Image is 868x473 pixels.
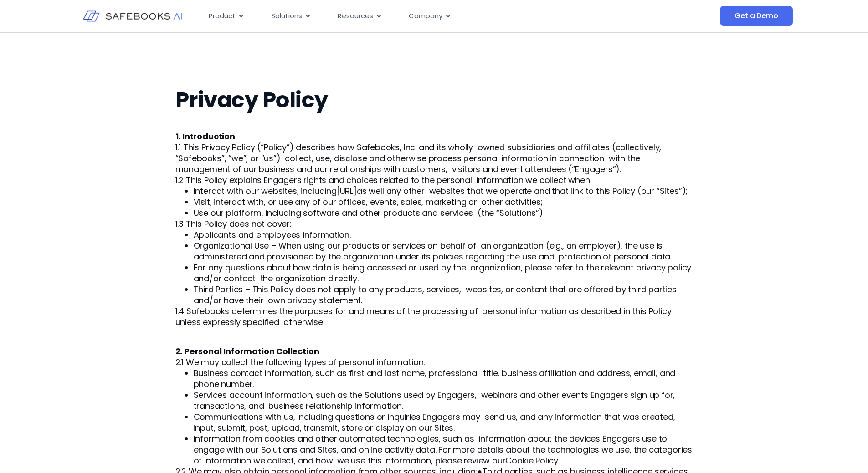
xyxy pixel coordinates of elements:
span: Information from cookies and other automated technologies, such as information about the devices ... [194,433,693,466]
span: Visit, interact with, or use any of our offices, events, sales, marketing or other activities; [194,196,543,208]
span: Use our platform, including software and other products and services (the “Solutions”) [194,207,543,219]
span: Communications with us, including questions or inquiries Engagers may send us, and any informatio... [194,411,675,433]
a: Get a Demo [720,6,792,26]
span: Get a Demo [734,11,778,20]
strong: 1. Introduction [175,131,235,142]
span: 1.3 This Policy does not cover: [175,218,292,229]
strong: 2. Personal Information Collection [175,346,319,357]
span: Solutions [271,11,302,21]
span: [URL] [337,185,357,197]
nav: Menu [201,7,629,25]
span: 1.2 This Policy explains Engagers rights and choices related to the personal information we colle... [175,174,592,186]
span: Business contact information, such as first and last name, professional title, business affiliati... [194,367,676,390]
span: as well any other websites that we operate and that link to this Policy (our “Sites”); [357,185,688,197]
div: Menu Toggle [201,7,629,25]
span: Applicants and employees information. [194,229,351,240]
span: 1.1 This Privacy Policy (“Policy”) describes how Safebooks, Inc. and its wholly owned subsidiarie... [175,142,662,175]
h2: Privacy Policy [175,87,693,113]
span: For any questions about how data is being accessed or used by the organization, please refer to t... [194,262,692,284]
span: Product [209,11,236,21]
span: Cookie Policy [505,455,558,466]
span: Organizational Use – When using our products or services on behalf of an organization (e.g., an e... [194,240,672,262]
span: Resources [338,11,373,21]
span: Third Parties – This Policy does not apply to any products, services, websites, or content that a... [194,284,677,306]
span: Company [409,11,442,21]
span: Interact with our websites, including [194,185,337,197]
span: . [558,455,560,466]
span: Services account information, such as the Solutions used by Engagers, webinars and other events E... [194,389,675,412]
span: 2.1 We may collect the following types of personal information: [175,356,426,368]
span: 1.4 Safebooks determines the purposes for and means of the processing of personal information as ... [175,305,672,328]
